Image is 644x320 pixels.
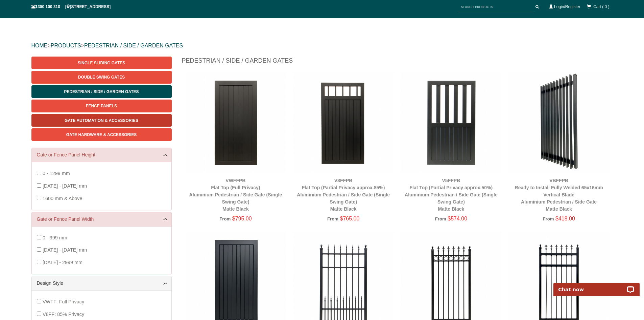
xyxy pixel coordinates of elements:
img: V8FFPB - Flat Top (Partial Privacy approx.85%) - Aluminium Pedestrian / Side Gate (Single Swing G... [293,72,394,173]
span: 1600 mm & Above [43,196,82,201]
a: Pedestrian / Side / Garden Gates [31,85,172,98]
span: Cart ( 0 ) [593,4,609,9]
span: [DATE] - 2999 mm [43,260,82,265]
h1: Pedestrian / Side / Garden Gates [182,57,613,68]
img: V5FFPB - Flat Top (Partial Privacy approx.50%) - Aluminium Pedestrian / Side Gate (Single Swing G... [401,72,502,173]
a: Fence Panels [31,100,172,112]
a: PRODUCTS [51,43,81,48]
span: 1300 100 310 | [STREET_ADDRESS] [31,4,111,9]
a: V5FFPBFlat Top (Partial Privacy approx.50%)Aluminium Pedestrian / Side Gate (Single Swing Gate)Ma... [405,178,498,212]
a: PEDESTRIAN / SIDE / GARDEN GATES [84,43,183,48]
img: VWFFPB - Flat Top (Full Privacy) - Aluminium Pedestrian / Side Gate (Single Swing Gate) - Matte B... [185,72,286,173]
span: Single Sliding Gates [78,61,125,65]
span: [DATE] - [DATE] mm [43,183,87,189]
a: VWFFPBFlat Top (Full Privacy)Aluminium Pedestrian / Side Gate (Single Swing Gate)Matte Black [189,178,282,212]
a: Gate or Fence Panel Height [37,151,166,158]
span: From [327,216,338,221]
span: $765.00 [340,216,360,221]
span: From [543,216,554,221]
a: VBFFPBReady to Install Fully Welded 65x16mm Vertical BladeAluminium Pedestrian / Side GateMatte B... [515,178,603,212]
a: V8FFPBFlat Top (Partial Privacy approx.85%)Aluminium Pedestrian / Side Gate (Single Swing Gate)Ma... [297,178,390,212]
span: From [435,216,446,221]
span: Pedestrian / Side / Garden Gates [64,89,139,94]
span: [DATE] - [DATE] mm [43,247,87,253]
img: VBFFPB - Ready to Install Fully Welded 65x16mm Vertical Blade - Aluminium Pedestrian / Side Gate ... [508,72,610,173]
span: Fence Panels [86,104,117,108]
span: VWFF: Full Privacy [43,299,84,304]
span: V8FF: 85% Privacy [43,312,84,317]
span: From [219,216,231,221]
span: $574.00 [448,216,467,221]
span: 0 - 1299 mm [43,171,70,176]
a: Gate or Fence Panel Width [37,216,166,223]
a: Design Style [37,280,166,287]
iframe: LiveChat chat widget [549,275,644,296]
span: $418.00 [555,216,575,221]
span: Double Swing Gates [78,75,125,80]
div: > > [31,35,613,57]
input: SEARCH PRODUCTS [458,3,533,11]
span: Gate Hardware & Accessories [66,132,137,137]
a: Login/Register [554,4,580,9]
a: Single Sliding Gates [31,57,172,69]
span: $795.00 [232,216,252,221]
a: Double Swing Gates [31,71,172,83]
span: Gate Automation & Accessories [65,118,138,123]
span: 0 - 999 mm [43,235,67,240]
a: Gate Hardware & Accessories [31,128,172,141]
a: Gate Automation & Accessories [31,114,172,127]
a: HOME [31,43,48,48]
